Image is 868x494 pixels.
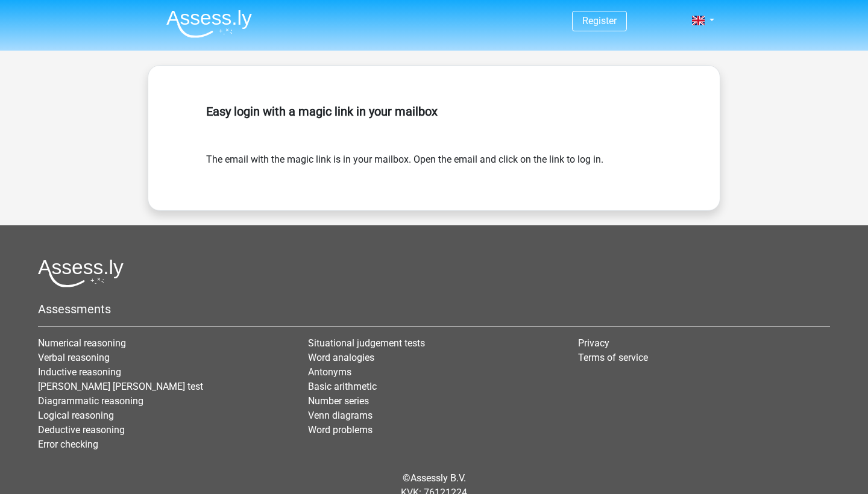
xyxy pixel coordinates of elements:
a: Word problems [308,424,373,436]
a: Verbal reasoning [38,352,110,363]
a: Register [582,15,617,27]
a: Word analogies [308,352,374,363]
h5: Easy login with a magic link in your mailbox [206,104,662,119]
a: Numerical reasoning [38,337,126,349]
img: Assessly logo [38,259,124,287]
a: Basic arithmetic [308,381,377,392]
a: Privacy [578,337,609,349]
h5: Assessments [38,302,830,316]
a: Antonyms [308,366,351,378]
a: Terms of service [578,352,648,363]
a: Inductive reasoning [38,366,121,378]
a: [PERSON_NAME] [PERSON_NAME] test [38,381,203,392]
a: Situational judgement tests [308,337,425,349]
a: Error checking [38,439,98,450]
a: Number series [308,395,369,407]
img: Assessly [166,10,252,38]
a: Logical reasoning [38,410,114,421]
a: Deductive reasoning [38,424,125,436]
a: Diagrammatic reasoning [38,395,143,407]
a: Assessly B.V. [410,472,466,484]
form: The email with the magic link is in your mailbox. Open the email and click on the link to log in. [206,152,662,167]
a: Venn diagrams [308,410,373,421]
